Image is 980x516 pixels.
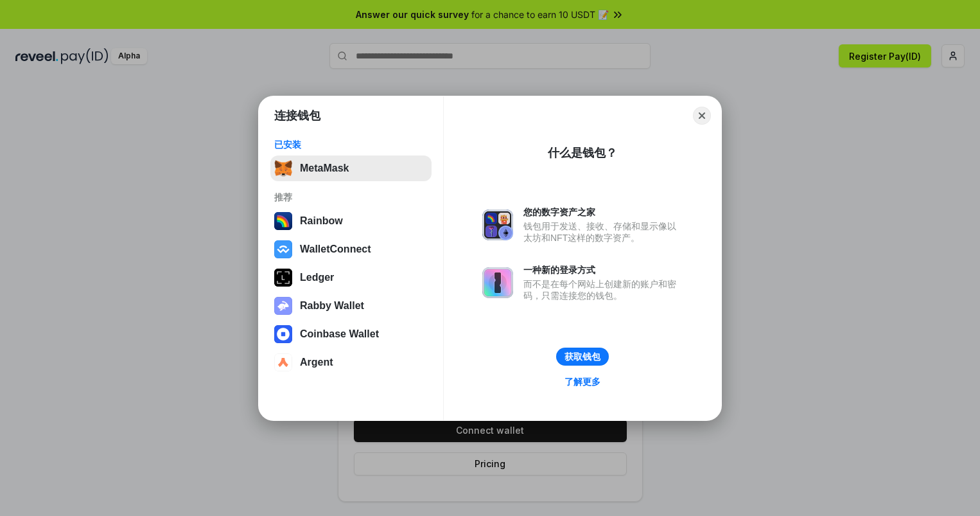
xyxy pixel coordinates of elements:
div: Ledger [300,272,334,283]
div: Coinbase Wallet [300,328,379,340]
a: 了解更多 [557,373,608,390]
button: Rabby Wallet [270,293,432,319]
div: Rabby Wallet [300,300,364,312]
button: WalletConnect [270,236,432,262]
div: 获取钱包 [564,351,600,362]
div: WalletConnect [300,244,371,255]
button: MetaMask [270,156,432,181]
div: 了解更多 [564,376,600,387]
img: svg+xml,%3Csvg%20width%3D%2228%22%20height%3D%2228%22%20viewBox%3D%220%200%2028%2028%22%20fill%3D... [274,325,292,343]
div: Argent [300,357,333,368]
div: 什么是钱包？ [548,145,617,161]
img: svg+xml,%3Csvg%20xmlns%3D%22http%3A%2F%2Fwww.w3.org%2F2000%2Fsvg%22%20fill%3D%22none%22%20viewBox... [274,297,292,315]
div: 推荐 [274,191,428,203]
h1: 连接钱包 [274,108,320,123]
img: svg+xml,%3Csvg%20width%3D%2228%22%20height%3D%2228%22%20viewBox%3D%220%200%2028%2028%22%20fill%3D... [274,240,292,258]
button: Close [693,107,711,125]
img: svg+xml,%3Csvg%20fill%3D%22none%22%20height%3D%2233%22%20viewBox%3D%220%200%2035%2033%22%20width%... [274,159,292,177]
img: svg+xml,%3Csvg%20xmlns%3D%22http%3A%2F%2Fwww.w3.org%2F2000%2Fsvg%22%20fill%3D%22none%22%20viewBox... [482,209,513,240]
img: svg+xml,%3Csvg%20xmlns%3D%22http%3A%2F%2Fwww.w3.org%2F2000%2Fsvg%22%20width%3D%2228%22%20height%3... [274,269,292,287]
button: 获取钱包 [556,348,609,366]
img: svg+xml,%3Csvg%20xmlns%3D%22http%3A%2F%2Fwww.w3.org%2F2000%2Fsvg%22%20fill%3D%22none%22%20viewBox... [482,267,513,298]
button: Ledger [270,265,432,290]
div: 您的数字资产之家 [523,206,683,218]
button: Argent [270,350,432,375]
div: 一种新的登录方式 [523,264,683,276]
div: MetaMask [300,163,349,174]
div: 已安装 [274,139,428,150]
img: svg+xml,%3Csvg%20width%3D%22120%22%20height%3D%22120%22%20viewBox%3D%220%200%20120%20120%22%20fil... [274,212,292,230]
button: Coinbase Wallet [270,321,432,347]
img: svg+xml,%3Csvg%20width%3D%2228%22%20height%3D%2228%22%20viewBox%3D%220%200%2028%2028%22%20fill%3D... [274,353,292,371]
div: Rainbow [300,215,343,227]
div: 而不是在每个网站上创建新的账户和密码，只需连接您的钱包。 [523,278,683,301]
button: Rainbow [270,208,432,234]
div: 钱包用于发送、接收、存储和显示像以太坊和NFT这样的数字资产。 [523,220,683,244]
